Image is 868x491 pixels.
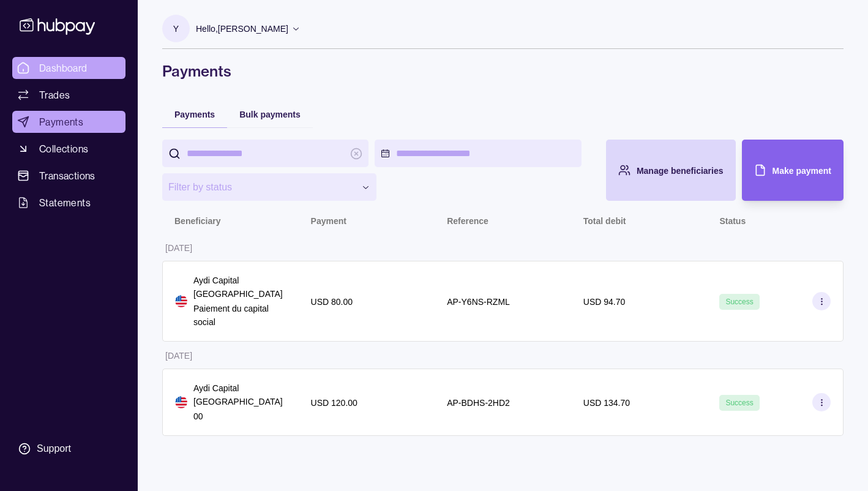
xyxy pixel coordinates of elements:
[239,110,301,119] span: Bulk payments
[174,110,215,119] span: Payments
[39,141,88,156] span: Collections
[311,297,353,307] p: USD 80.00
[12,111,125,133] a: Payments
[583,398,630,408] p: USD 134.70
[37,442,71,455] div: Support
[175,295,187,307] img: us
[12,165,125,187] a: Transactions
[12,192,125,214] a: Statements
[719,216,746,226] p: Status
[162,61,844,81] h1: Payments
[193,410,286,423] p: 00
[39,88,70,102] span: Trades
[12,138,125,160] a: Collections
[165,243,192,253] p: [DATE]
[447,216,488,226] p: Reference
[583,216,626,226] p: Total debit
[173,22,179,36] p: Y
[193,381,286,408] p: Aydi Capital [GEOGRAPHIC_DATA]
[447,297,510,307] p: AP-Y6NS-RZML
[175,396,187,408] img: us
[311,398,357,408] p: USD 120.00
[39,114,83,129] span: Payments
[39,195,91,210] span: Statements
[12,57,125,79] a: Dashboard
[311,216,346,226] p: Payment
[165,351,192,361] p: [DATE]
[39,61,88,75] span: Dashboard
[187,140,344,167] input: search
[174,216,220,226] p: Beneficiary
[606,140,736,201] button: Manage beneficiaries
[773,166,831,176] span: Make payment
[12,436,125,462] a: Support
[196,22,288,36] p: Hello, [PERSON_NAME]
[193,302,286,329] p: Paiement du capital social
[39,168,95,183] span: Transactions
[742,140,844,201] button: Make payment
[725,298,753,306] span: Success
[447,398,510,408] p: AP-BDHS-2HD2
[583,297,625,307] p: USD 94.70
[12,84,125,106] a: Trades
[637,166,724,176] span: Manage beneficiaries
[193,274,286,301] p: Aydi Capital [GEOGRAPHIC_DATA]
[725,399,753,407] span: Success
